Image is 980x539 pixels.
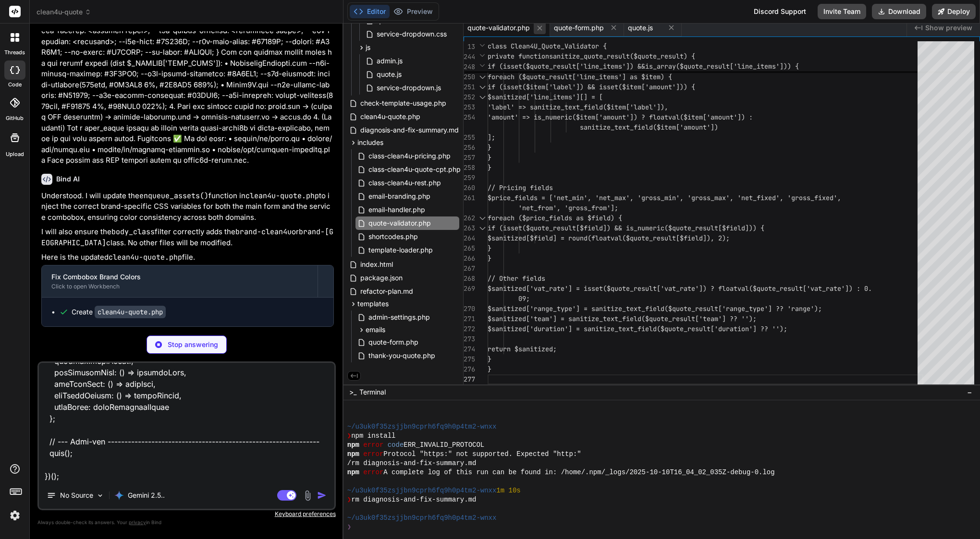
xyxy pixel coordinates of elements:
img: attachment [302,490,313,501]
label: GitHub [6,114,24,122]
span: index.html [359,259,394,270]
span: em['amount']) ? floatval($item['amount']) : [588,113,753,121]
div: 254 [464,112,475,122]
span: $price_fields = ['net_min', 'net_max', 'gr [488,193,649,202]
span: diagnosis-and-fix-summary.md [359,124,460,136]
span: 'label' => sanitize_text_f [488,103,588,111]
div: 260 [464,183,475,193]
div: 277 [464,374,475,384]
span: class-clean4u-quote-cpt.php [367,164,462,175]
span: Show preview [925,23,972,33]
span: >_ [349,387,356,397]
div: 268 [464,274,475,284]
div: Click to collapse the range. [476,72,489,82]
span: foreach ($quote_result['line_items'] a [488,72,634,81]
span: templates [357,299,389,309]
div: 271 [464,314,475,324]
span: check-template-usage.php [359,97,447,109]
div: 272 [464,324,475,334]
span: − [967,387,972,397]
div: Click to collapse the range. [476,213,489,223]
span: sanitize_text_field($item['amount']) [580,123,718,132]
span: } [488,244,491,252]
span: $sanitized['team'] = sanitize_text_field($ [488,314,649,323]
span: ERR_INVALID_PROTOCOL [404,441,484,450]
div: 267 [464,264,475,274]
span: } [488,365,491,373]
span: js [366,43,370,52]
span: npm install [351,431,395,441]
div: 258 [464,163,475,173]
span: class-clean4u-rest.php [367,177,442,189]
label: code [8,81,22,89]
span: rm diagnosis-and-fix-summary.md [351,495,476,504]
div: Click to open Workbench [51,283,308,290]
span: is_array($quote_result['line_items'])) { [645,62,799,71]
span: package.json [359,272,404,284]
div: 262 [464,213,475,223]
span: quote-form.php [367,336,419,348]
div: 263 [464,223,475,233]
span: 'amount' => is_numeric($it [488,113,588,121]
div: 274 [464,344,475,354]
span: $sanitized['duration'] = sanitize_text_fie [488,324,649,333]
span: ]; [488,133,495,142]
div: 259 [464,173,475,183]
p: Here is the updated file. [41,252,334,263]
span: Terminal [359,387,386,397]
span: } [488,153,491,162]
span: ld($quote_result['duration'] ?? ''); [649,324,787,333]
span: quote-validator.php [367,217,432,229]
img: Gemini 2.5 Pro [114,491,124,500]
span: ield($item['label']), [588,103,668,111]
code: brand-[GEOGRAPHIC_DATA] [41,227,333,248]
span: npm [347,468,359,477]
p: Stop answering [168,340,218,349]
button: Download [872,4,926,19]
p: Gemini 2.5.. [128,491,165,500]
span: privacy [129,519,146,525]
div: 250 [464,72,475,82]
span: $sanitized['range_type'] = sanitize_text_f [488,304,649,313]
code: body_class [111,227,155,237]
div: 253 [464,102,475,112]
span: quote.js [376,69,403,80]
span: quote.js [628,23,653,33]
span: if (isset($quote_result[$field]) && is [488,224,634,232]
span: } [488,143,491,152]
span: template-loader.php [367,244,434,256]
span: admin-settings.php [367,311,431,323]
span: email-handler.php [367,204,426,216]
span: private function [488,52,549,60]
div: Discord Support [748,4,812,19]
div: Click to collapse the range. [476,223,489,233]
span: 09; [518,294,530,303]
img: settings [7,507,23,524]
img: Pick Models [96,491,104,500]
span: service-dropdown.js [376,82,442,94]
span: ($item['amount'])) { [618,83,695,91]
button: Preview [390,5,437,18]
span: if (isset($item['label']) && isset [488,83,618,91]
div: 265 [464,243,475,253]
span: ~/u3uk0f35zsjjbn9cprh6fq9h0p4tm2-wnxx [347,486,497,495]
span: $sanitized['vat_rate'] = isset($quote_resu [488,284,649,293]
div: Create [72,307,166,317]
span: quote_result['team'] ?? ''); [649,314,757,323]
div: 255 [464,132,475,143]
div: 251 [464,82,475,92]
span: service-dropdown.css [376,28,448,40]
button: Fix Combobox Brand ColorsClick to open Workbench [42,265,318,297]
div: 275 [464,354,475,364]
code: brand-clean4u [235,227,292,237]
span: error [363,468,383,477]
button: − [965,384,974,400]
span: emails [366,325,385,335]
div: 273 [464,334,475,344]
span: ~/u3uk0f35zsjjbn9cprh6fq9h0p4tm2-wnxx [347,514,497,523]
span: Protocol "https:" not supported. Expected "http:" [383,450,581,459]
button: Invite Team [818,4,866,19]
span: // Pricing fields [488,183,553,192]
div: 252 [464,92,475,102]
span: oss_min', 'gross_max', 'net_fixed', 'gross_fixed', [649,193,841,202]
